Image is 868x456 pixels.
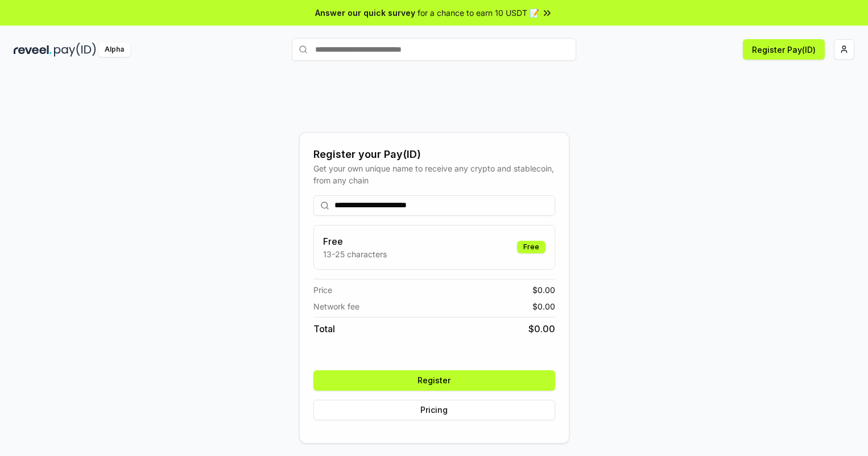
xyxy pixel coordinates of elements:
[418,7,539,19] span: for a chance to earn 10 USDT 📝
[528,322,555,336] span: $ 0.00
[315,7,415,19] span: Answer our quick survey
[313,400,555,420] button: Pricing
[532,284,555,296] span: $ 0.00
[98,43,130,57] div: Alpha
[54,43,96,57] img: pay_id
[532,300,555,312] span: $ 0.00
[313,300,359,312] span: Network fee
[14,43,52,57] img: reveel_dark
[313,162,555,186] div: Get your own unique name to receive any crypto and stablecoin, from any chain
[313,322,335,336] span: Total
[313,370,555,391] button: Register
[743,39,825,60] button: Register Pay(ID)
[323,248,387,260] p: 13-25 characters
[517,241,545,253] div: Free
[313,147,555,162] div: Register your Pay(ID)
[323,235,387,248] h3: Free
[313,284,332,296] span: Price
